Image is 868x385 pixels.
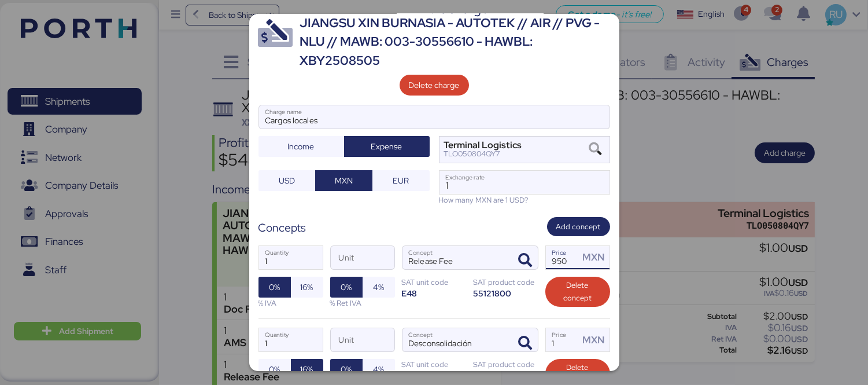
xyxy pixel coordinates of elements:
span: 0% [269,362,280,376]
span: 16% [301,280,313,294]
input: Concept [402,246,510,269]
div: 55121800 [474,288,538,299]
span: 0% [341,280,352,294]
div: E48 [402,370,467,381]
button: Delete charge [400,75,469,96]
button: 0% [258,359,291,380]
button: Income [258,136,344,157]
div: SAT unit code [402,359,467,370]
button: 16% [291,359,323,380]
button: ConceptConcept [514,248,538,273]
input: Quantity [259,328,323,351]
div: Terminal Logistics [444,141,522,149]
button: 0% [258,277,291,298]
button: EUR [372,170,430,191]
button: 4% [363,359,395,380]
input: Unit [331,246,394,269]
button: 0% [330,359,363,380]
span: 16% [301,362,313,376]
span: EUR [393,174,409,188]
div: 78131802 [474,370,538,381]
span: 4% [373,280,384,294]
input: Quantity [259,246,323,269]
div: SAT product code [474,359,538,370]
span: Expense [371,140,402,153]
button: 0% [330,277,363,298]
input: Unit [331,328,394,351]
div: JIANGSU XIN BURNASIA - AUTOTEK // AIR // PVG - NLU // MAWB: 003-30556610 - HAWBL: XBY2508505 [300,14,610,70]
div: % Ret IVA [330,298,395,309]
button: Expense [344,136,430,157]
input: Charge name [259,105,610,129]
div: SAT unit code [402,277,467,288]
div: E48 [402,288,467,299]
span: Delete concept [555,279,601,305]
input: Price [546,246,579,269]
button: 4% [363,277,395,298]
div: How many MXN are 1 USD? [439,195,610,206]
div: MXN [582,333,609,347]
button: Add concept [547,217,610,236]
button: 16% [291,277,323,298]
input: Exchange rate [439,171,610,194]
span: MXN [335,174,353,188]
input: Price [546,328,579,351]
span: 0% [341,362,352,376]
span: Add concept [556,221,601,233]
button: MXN [315,170,372,191]
div: TLO050804QY7 [444,150,522,158]
div: Concepts [258,219,306,236]
button: USD [258,170,316,191]
span: Income [288,140,315,153]
div: MXN [582,250,609,265]
span: USD [279,174,295,188]
input: Concept [402,328,510,351]
div: % IVA [258,298,323,309]
span: 0% [269,280,280,294]
button: ConceptConcept [514,331,538,355]
span: Delete charge [409,78,460,92]
button: Delete concept [545,277,610,307]
span: 4% [373,362,384,376]
div: SAT product code [474,277,538,288]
